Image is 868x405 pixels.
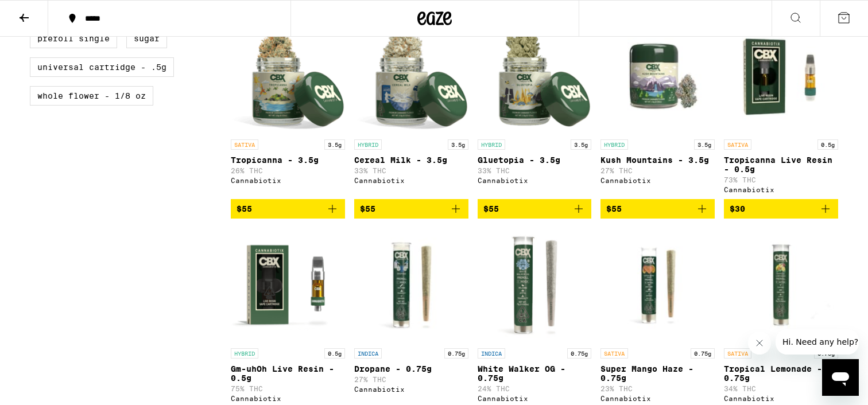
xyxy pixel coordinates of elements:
img: Cannabiotix - Kush Mountains - 3.5g [600,19,715,134]
p: 26% THC [231,167,345,174]
p: White Walker OG - 0.75g [478,364,592,383]
p: SATIVA [231,139,258,150]
div: Cannabiotix [478,177,592,184]
iframe: Message from company [776,329,859,355]
button: Add to bag [478,199,592,219]
span: $30 [730,204,745,213]
iframe: Button to launch messaging window [822,359,859,396]
a: Open page for Kush Mountains - 3.5g from Cannabiotix [600,19,715,199]
p: 27% THC [354,376,468,383]
p: 33% THC [354,167,468,174]
p: 3.5g [324,139,345,150]
span: $55 [606,204,622,213]
iframe: Close message [748,332,771,355]
a: Open page for Cereal Milk - 3.5g from Cannabiotix [354,19,468,199]
p: 3.5g [571,139,591,150]
button: Add to bag [231,199,345,219]
div: Cannabiotix [231,177,345,184]
div: Cannabiotix [354,385,468,393]
p: HYBRID [231,348,258,359]
img: Cannabiotix - Tropicanna Live Resin - 0.5g [724,19,838,134]
p: Gluetopia - 3.5g [478,155,592,165]
p: 3.5g [694,139,715,150]
p: 73% THC [724,176,838,184]
p: 3.5g [448,139,468,150]
p: INDICA [354,348,382,359]
button: Add to bag [354,199,468,219]
p: 34% THC [724,385,838,392]
p: 0.5g [817,139,838,150]
p: Tropicanna - 3.5g [231,155,345,165]
div: Cannabiotix [724,186,838,193]
div: Cannabiotix [478,395,592,402]
div: Cannabiotix [724,395,838,402]
label: Whole Flower - 1/8 oz [30,86,153,106]
div: Cannabiotix [600,177,715,184]
p: SATIVA [724,139,751,150]
p: INDICA [478,348,505,359]
p: 23% THC [600,385,715,392]
p: 0.5g [324,348,345,359]
span: $55 [483,204,499,213]
p: 24% THC [478,385,592,392]
img: Cannabiotix - Cereal Milk - 3.5g [354,19,468,134]
p: Dropane - 0.75g [354,364,468,373]
p: HYBRID [600,139,628,150]
p: 0.75g [444,348,468,359]
p: 27% THC [600,167,715,174]
a: Open page for Tropicanna Live Resin - 0.5g from Cannabiotix [724,19,838,199]
a: Open page for Tropicanna - 3.5g from Cannabiotix [231,19,345,199]
p: Cereal Milk - 3.5g [354,155,468,165]
p: 33% THC [478,167,592,174]
p: SATIVA [724,348,751,359]
label: Universal Cartridge - .5g [30,57,174,77]
p: Gm-uhOh Live Resin - 0.5g [231,364,345,383]
img: Cannabiotix - White Walker OG - 0.75g [478,228,592,342]
label: Preroll Single [30,29,117,48]
p: HYBRID [478,139,505,150]
span: $55 [237,204,252,213]
img: Cannabiotix - Super Mango Haze - 0.75g [600,228,715,342]
img: Cannabiotix - Gm-uhOh Live Resin - 0.5g [231,228,345,342]
p: 75% THC [231,385,345,392]
p: 0.75g [567,348,591,359]
p: HYBRID [354,139,382,150]
img: Cannabiotix - Gluetopia - 3.5g [478,19,592,134]
p: Tropicanna Live Resin - 0.5g [724,155,838,174]
div: Cannabiotix [354,177,468,184]
img: Cannabiotix - Tropicanna - 3.5g [231,19,345,134]
a: Open page for Gluetopia - 3.5g from Cannabiotix [478,19,592,199]
p: Kush Mountains - 3.5g [600,155,715,165]
button: Add to bag [600,199,715,219]
p: Tropical Lemonade - 0.75g [724,364,838,383]
div: Cannabiotix [231,395,345,402]
button: Add to bag [724,199,838,219]
img: Cannabiotix - Tropical Lemonade - 0.75g [724,228,838,342]
p: Super Mango Haze - 0.75g [600,364,715,383]
img: Cannabiotix - Dropane - 0.75g [354,228,468,342]
p: SATIVA [600,348,628,359]
p: 0.75g [691,348,715,359]
div: Cannabiotix [600,395,715,402]
span: $55 [360,204,375,213]
label: Sugar [126,29,167,48]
